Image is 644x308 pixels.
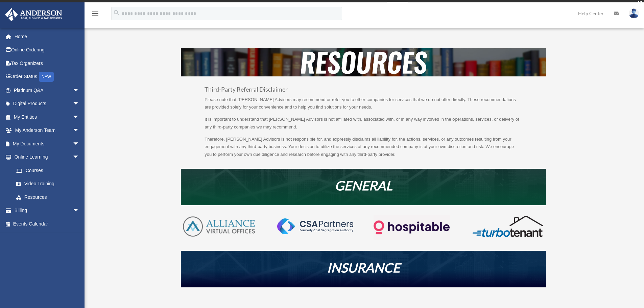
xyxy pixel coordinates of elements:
img: Anderson Advisors Platinum Portal [3,8,64,21]
span: arrow_drop_down [73,137,86,151]
p: It is important to understand that [PERSON_NAME] Advisors is not affiliated with, associated with... [205,116,522,136]
a: Tax Organizers [5,56,90,70]
span: arrow_drop_down [73,204,86,218]
a: Video Training [9,177,90,191]
i: menu [91,9,99,18]
a: Resources [9,190,86,204]
div: NEW [39,72,54,82]
a: Online Learningarrow_drop_down [5,150,90,164]
img: CSA-partners-Formerly-Cost-Segregation-Authority [277,218,353,234]
a: Courses [9,164,90,177]
span: arrow_drop_down [73,84,86,97]
a: survey [387,2,408,10]
img: Logo-transparent-dark [374,215,450,240]
div: close [638,1,642,5]
span: arrow_drop_down [73,110,86,124]
a: My Anderson Teamarrow_drop_down [5,124,90,137]
span: arrow_drop_down [73,97,86,111]
a: Platinum Q&Aarrow_drop_down [5,84,90,97]
p: Please note that [PERSON_NAME] Advisors may recommend or refer you to other companies for service... [205,96,522,116]
a: Billingarrow_drop_down [5,204,90,217]
i: search [113,9,120,17]
a: My Documentsarrow_drop_down [5,137,90,150]
em: INSURANCE [327,260,400,275]
a: Digital Productsarrow_drop_down [5,97,90,111]
p: Therefore, [PERSON_NAME] Advisors is not responsible for, and expressly disclaims all liability f... [205,136,522,159]
a: Order StatusNEW [5,70,90,84]
a: Home [5,30,90,43]
img: User Pic [629,8,639,18]
img: AVO-logo-1-color [181,215,257,238]
a: Events Calendar [5,217,90,231]
a: My Entitiesarrow_drop_down [5,110,90,124]
span: arrow_drop_down [73,124,86,138]
em: GENERAL [335,177,392,193]
a: menu [91,12,99,18]
span: arrow_drop_down [73,150,86,164]
div: Get a chance to win 6 months of Platinum for free just by filling out this [236,2,384,10]
img: turbotenant [470,215,546,237]
a: Online Ordering [5,43,90,57]
h3: Third-Party Referral Disclaimer [205,87,522,96]
img: resources-header [181,48,546,76]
